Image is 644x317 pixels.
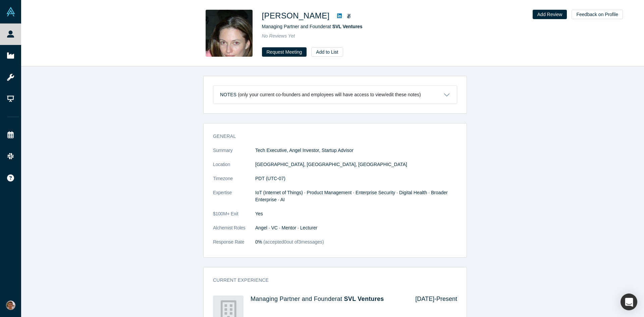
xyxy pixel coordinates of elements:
[213,224,255,239] dt: Alchemist Roles
[6,7,15,16] img: Alchemist Vault Logo
[238,92,421,98] p: (only your current co-founders and employees will have access to view/edit these notes)
[255,190,448,202] span: IoT (Internet of Things) · Product Management · Enterprise Security · Digital Health · Broader En...
[255,210,457,217] dd: Yes
[206,10,253,57] img: Vlasta Pokladnikova's Profile Image
[262,24,363,29] span: Managing Partner and Founder at
[213,133,448,140] h3: General
[311,47,343,57] button: Add to List
[332,24,363,29] a: SVL Ventures
[533,10,567,19] button: Add Review
[255,161,457,168] dd: [GEOGRAPHIC_DATA], [GEOGRAPHIC_DATA], [GEOGRAPHIC_DATA]
[251,296,406,303] h4: Managing Partner and Founder at
[213,86,457,104] button: Notes (only your current co-founders and employees will have access to view/edit these notes)
[262,47,307,57] button: Request Meeting
[262,10,330,22] h1: [PERSON_NAME]
[255,224,457,231] dd: Angel · VC · Mentor · Lecturer
[344,296,384,302] a: SVL Ventures
[213,277,448,284] h3: Current Experience
[213,189,255,210] dt: Expertise
[572,10,623,19] button: Feedback on Profile
[220,91,236,98] h3: Notes
[262,33,295,39] span: No Reviews Yet
[6,301,15,310] img: Mikhail Baklanov's Account
[255,175,457,182] dd: PDT (UTC-07)
[262,239,324,245] span: (accepted 0 out of 3 messages)
[255,239,262,245] span: 0%
[213,210,255,224] dt: $100M+ Exit
[213,239,255,253] dt: Response Rate
[213,175,255,189] dt: Timezone
[213,147,255,161] dt: Summary
[213,161,255,175] dt: Location
[255,147,457,154] p: Tech Executive, Angel Investor, Startup Advisor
